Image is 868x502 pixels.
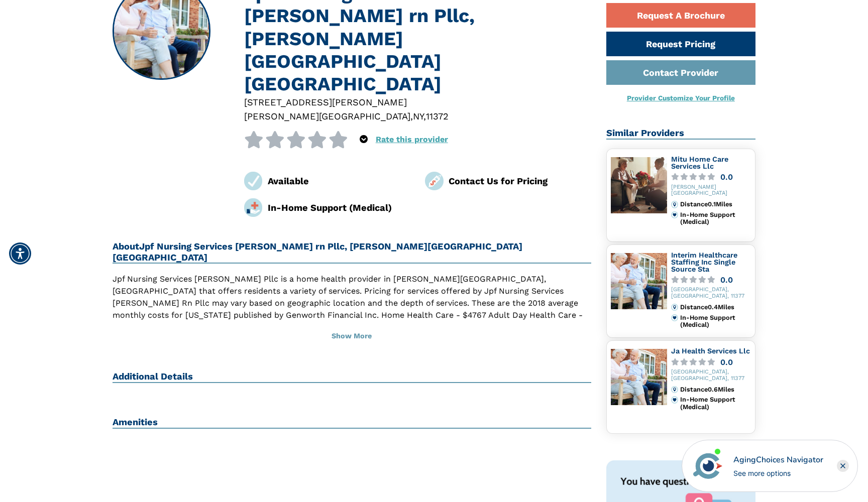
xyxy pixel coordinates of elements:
a: Rate this provider [376,135,448,144]
img: distance.svg [671,304,678,311]
h2: Amenities [113,417,591,429]
div: 11372 [426,109,449,123]
div: [STREET_ADDRESS][PERSON_NAME] [244,95,591,109]
img: distance.svg [671,386,678,393]
div: Popover trigger [360,131,368,148]
h2: About Jpf Nursing Services [PERSON_NAME] rn Pllc, [PERSON_NAME][GEOGRAPHIC_DATA] [GEOGRAPHIC_DATA] [113,241,591,264]
a: Request Pricing [606,32,756,56]
h2: Similar Providers [606,128,756,140]
p: Jpf Nursing Services [PERSON_NAME] Pllc is a home health provider in [PERSON_NAME][GEOGRAPHIC_DAT... [113,273,591,345]
div: [GEOGRAPHIC_DATA], [GEOGRAPHIC_DATA], 11377 [671,287,751,300]
div: See more options [733,468,823,478]
img: primary.svg [671,314,678,321]
div: 0.0 [720,276,733,284]
div: Available [268,174,410,188]
div: 0.0 [720,173,733,181]
div: In-Home Support (Medical) [680,211,751,226]
a: Ja Health Services Llc [671,347,750,355]
div: 0.0 [720,358,733,366]
div: Distance 0.1 Miles [680,201,751,208]
div: [PERSON_NAME][GEOGRAPHIC_DATA] [671,184,751,197]
div: In-Home Support (Medical) [268,201,410,214]
a: Provider Customize Your Profile [627,94,735,102]
div: Distance 0.6 Miles [680,386,751,393]
a: Contact Provider [606,60,756,85]
button: Show More [113,325,591,347]
a: 0.0 [671,358,751,366]
img: distance.svg [671,201,678,208]
div: Distance 0.4 Miles [680,304,751,311]
div: Accessibility Menu [9,242,31,265]
a: Request A Brochure [606,3,756,28]
div: In-Home Support (Medical) [680,314,751,329]
a: Interim Healthcare Staffing Inc Single Source Sta [671,251,737,273]
a: Mitu Home Care Services Llc [671,155,728,170]
img: primary.svg [671,211,678,218]
div: AgingChoices Navigator [733,454,823,466]
span: , [410,111,413,121]
div: [GEOGRAPHIC_DATA], [GEOGRAPHIC_DATA], 11377 [671,369,751,382]
span: NY [413,111,423,121]
div: In-Home Support (Medical) [680,396,751,411]
h2: Additional Details [113,371,591,383]
div: Contact Us for Pricing [449,174,591,188]
img: avatar [691,449,725,483]
a: 0.0 [671,173,751,181]
img: primary.svg [671,396,678,403]
span: [PERSON_NAME][GEOGRAPHIC_DATA] [244,111,410,121]
div: Close [837,460,849,472]
a: 0.0 [671,276,751,284]
span: , [423,111,426,121]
